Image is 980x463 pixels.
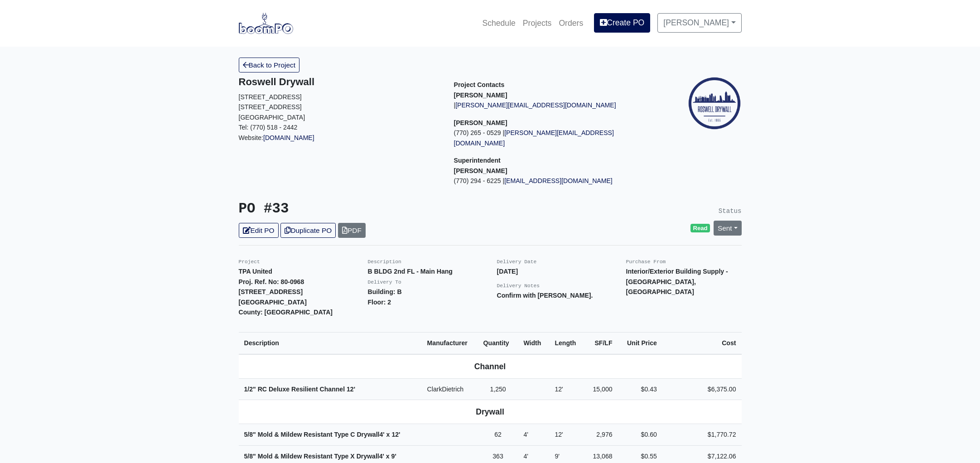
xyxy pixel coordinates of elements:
[478,13,519,33] a: Schedule
[474,362,506,371] b: Channel
[239,112,440,123] p: [GEOGRAPHIC_DATA]
[379,453,384,460] span: 4'
[662,378,742,400] td: $6,375.00
[422,332,478,354] th: Manufacturer
[244,453,396,460] strong: 5/8" Mold & Mildew Resistant Type X Drywall
[454,157,501,164] span: Superintendent
[454,129,614,147] a: [PERSON_NAME][EMAIL_ADDRESS][DOMAIN_NAME]
[478,378,518,400] td: 1,250
[391,453,396,460] span: 9'
[239,309,333,316] strong: County: [GEOGRAPHIC_DATA]
[555,386,563,393] span: 12'
[368,268,453,275] strong: B BLDG 2nd FL - Main Hang
[239,201,483,217] h3: PO #33
[239,92,440,102] p: [STREET_ADDRESS]
[454,176,656,186] p: (770) 294 - 6225 |
[519,13,555,33] a: Projects
[584,424,618,446] td: 2,976
[454,100,656,111] p: |
[239,259,260,265] small: Project
[380,431,385,438] span: 4'
[618,424,662,446] td: $0.60
[338,223,366,238] a: PDF
[662,424,742,446] td: $1,770.72
[626,259,666,265] small: Purchase From
[386,431,390,438] span: x
[455,101,616,109] a: [PERSON_NAME][EMAIL_ADDRESS][DOMAIN_NAME]
[618,332,662,354] th: Unit Price
[594,13,650,32] a: Create PO
[518,332,549,354] th: Width
[244,431,401,438] strong: 5/8" Mold & Mildew Resistant Type C Drywall
[239,76,440,88] h5: Roswell Drywall
[719,207,742,215] small: Status
[584,378,618,400] td: 15,000
[422,378,478,400] td: ClarkDietrich
[478,332,518,354] th: Quantity
[690,224,710,233] span: Read
[478,424,518,446] td: 62
[555,453,560,460] span: 9'
[391,431,400,438] span: 12'
[347,386,355,393] span: 12'
[368,280,401,285] small: Delivery To
[555,13,587,33] a: Orders
[239,223,279,238] a: Edit PO
[368,288,402,295] strong: Building: B
[523,453,528,460] span: 4'
[549,332,584,354] th: Length
[239,268,272,275] strong: TPA United
[239,332,422,354] th: Description
[386,453,390,460] span: x
[714,221,742,236] a: Sent
[476,407,504,416] b: Drywall
[244,386,356,393] strong: 1/2" RC Deluxe Resilient Channel
[239,13,293,34] img: boomPO
[504,177,613,184] a: [EMAIL_ADDRESS][DOMAIN_NAME]
[497,283,540,289] small: Delivery Notes
[368,259,401,265] small: Description
[497,268,518,275] strong: [DATE]
[584,332,618,354] th: SF/LF
[239,102,440,112] p: [STREET_ADDRESS]
[454,119,507,126] strong: [PERSON_NAME]
[239,288,303,295] strong: [STREET_ADDRESS]
[454,167,507,174] strong: [PERSON_NAME]
[239,299,307,306] strong: [GEOGRAPHIC_DATA]
[618,378,662,400] td: $0.43
[626,266,742,297] p: Interior/Exterior Building Supply - [GEOGRAPHIC_DATA], [GEOGRAPHIC_DATA]
[368,299,391,306] strong: Floor: 2
[657,13,741,32] a: [PERSON_NAME]
[454,81,505,88] span: Project Contacts
[239,76,440,143] div: Website:
[280,223,336,238] a: Duplicate PO
[239,122,440,133] p: Tel: (770) 518 - 2442
[239,58,300,72] a: Back to Project
[239,278,304,285] strong: Proj. Ref. No: 80-0968
[454,128,656,148] p: (770) 265 - 0529 |
[263,134,314,141] a: [DOMAIN_NAME]
[662,332,742,354] th: Cost
[454,92,507,99] strong: [PERSON_NAME]
[555,431,563,438] span: 12'
[497,292,593,299] strong: Confirm with [PERSON_NAME].
[497,259,537,265] small: Delivery Date
[523,431,528,438] span: 4'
